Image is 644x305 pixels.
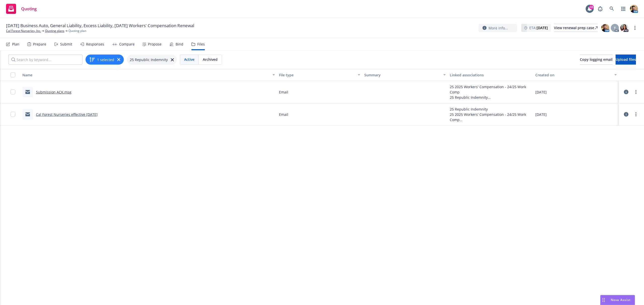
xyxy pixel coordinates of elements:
button: More info... [478,24,517,32]
span: T [614,25,616,31]
span: Quoting [21,7,37,11]
span: Archived [203,57,218,62]
div: Submit [60,42,72,46]
a: Submission ACK.msg [36,90,71,94]
div: Bind [176,42,183,46]
div: 25 2025 Workers' Compensation - 24/25 Work Comp [450,112,531,122]
div: Summary [364,72,440,78]
span: [DATE] Business Auto, General Liability, Excess Liability, [DATE] Workers' Compensation Renewal [6,23,194,29]
span: [DATE] [535,112,547,117]
div: Drag to move [600,295,607,305]
input: Toggle Row Selected [10,89,15,94]
div: Files [197,42,205,46]
input: Select all [10,72,15,77]
span: Upload files [616,57,636,62]
div: 18 [589,5,594,9]
a: Quoting [4,2,39,16]
span: Email [279,89,288,95]
img: photo [620,24,628,32]
span: [DATE] [535,89,547,95]
button: 1 selected [89,57,114,63]
a: more [632,25,638,31]
button: Linked associations [448,69,533,81]
span: Quoting plan [68,29,86,33]
div: Compare [119,42,135,46]
span: Nova Assist [611,298,631,302]
button: Created on [533,69,619,81]
a: Report a Bug [595,4,605,14]
a: Switch app [618,4,628,14]
button: Name [20,69,277,81]
a: Search [607,4,617,14]
a: more [633,111,639,117]
input: Search by keyword... [8,55,83,65]
strong: [DATE] [537,25,548,30]
div: Created on [535,72,611,78]
span: Active [184,57,194,62]
input: Toggle Row Selected [10,112,15,117]
button: Upload files [616,55,636,65]
div: Name [22,72,269,78]
div: Linked associations [450,72,531,78]
button: File type [277,69,363,81]
img: photo [601,24,609,32]
a: Cal Forest Nurseries, Inc. [6,29,41,33]
button: Summary [362,69,448,81]
div: 25 2025 Workers' Compensation - 24/25 Work Comp [450,84,531,95]
span: 25 Republic Indemnity [130,57,168,62]
a: View renewal prep case [554,24,598,32]
a: Quoting plans [45,29,64,33]
span: Email [279,112,288,117]
button: Copy logging email [580,55,613,65]
div: Prepare [33,42,46,46]
a: Cal Forest Nurseries effective [DATE] [36,112,98,117]
div: File type [279,72,355,78]
div: 25 Republic Indemnity [450,95,531,100]
span: Copy logging email [580,57,613,62]
button: Nova Assist [600,295,635,305]
a: more [633,89,639,95]
div: Responses [86,42,104,46]
img: photo [630,5,638,13]
div: Plan [12,42,19,46]
span: More info... [489,25,508,31]
div: 25 Republic Indemnity [450,107,531,112]
div: Propose [148,42,162,46]
span: ETA : [529,25,548,30]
